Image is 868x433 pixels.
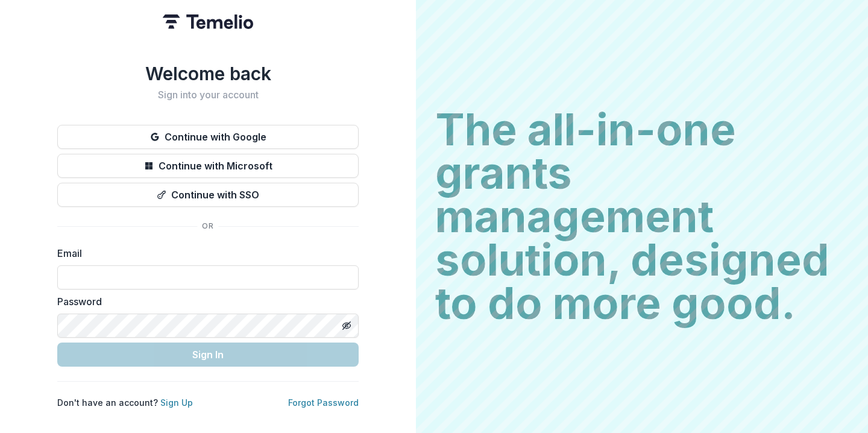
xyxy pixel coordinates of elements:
button: Sign In [57,343,359,367]
a: Sign Up [160,397,193,408]
button: Continue with SSO [57,183,359,207]
button: Continue with Microsoft [57,154,359,178]
label: Email [57,246,351,261]
h1: Welcome back [57,63,359,84]
h2: Sign into your account [57,89,359,101]
button: Toggle password visibility [337,316,356,335]
button: Continue with Google [57,125,359,149]
img: Temelio [163,14,253,29]
label: Password [57,294,351,309]
p: Don't have an account? [57,396,193,409]
a: Forgot Password [288,397,359,408]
